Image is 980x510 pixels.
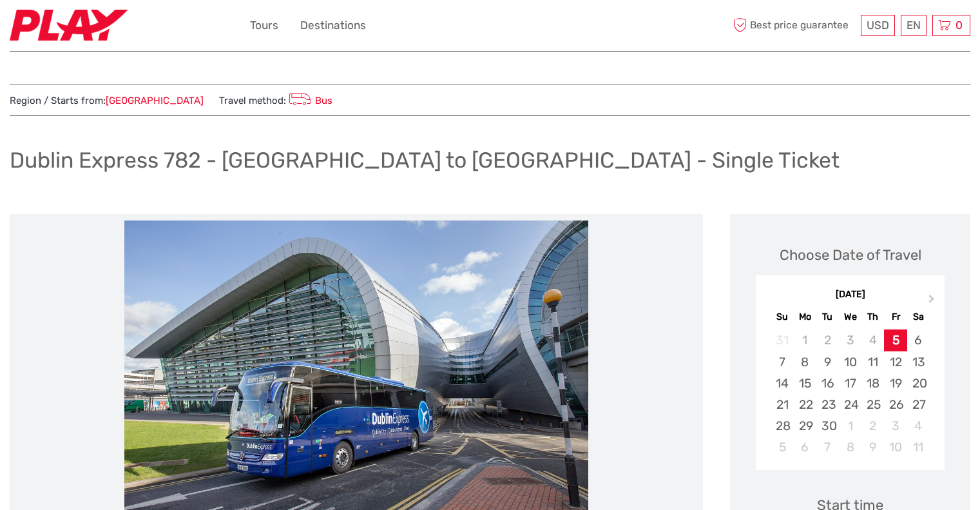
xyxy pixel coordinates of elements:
div: Choose Saturday, October 11th, 2025 [907,436,930,458]
a: Bus [286,95,332,106]
div: Choose Friday, October 3rd, 2025 [884,415,907,436]
div: We [839,308,861,326]
div: Choose Wednesday, October 8th, 2025 [839,436,861,458]
div: Choose Wednesday, September 17th, 2025 [839,373,861,394]
span: Best price guarantee [730,15,858,36]
div: Choose Wednesday, September 10th, 2025 [839,351,861,373]
span: Region / Starts from: [10,94,204,108]
div: Choose Saturday, September 13th, 2025 [907,351,930,373]
div: Fr [884,308,907,326]
button: Next Month [923,291,943,312]
div: Choose Saturday, September 20th, 2025 [907,373,930,394]
div: EN [901,15,927,36]
a: [GEOGRAPHIC_DATA] [106,95,204,106]
div: Choose Monday, October 6th, 2025 [794,436,816,458]
div: Choose Sunday, September 14th, 2025 [771,373,793,394]
div: Choose Tuesday, September 16th, 2025 [816,373,839,394]
div: Not available Thursday, September 4th, 2025 [861,329,884,351]
div: Not available Wednesday, September 3rd, 2025 [839,329,861,351]
div: month 2025-09 [760,329,941,458]
div: Choose Sunday, September 7th, 2025 [771,351,793,373]
div: Choose Sunday, September 28th, 2025 [771,415,793,436]
div: Choose Friday, September 19th, 2025 [884,373,907,394]
div: Choose Thursday, September 11th, 2025 [861,351,884,373]
div: Choose Thursday, September 25th, 2025 [861,394,884,415]
div: Choose Monday, September 8th, 2025 [794,351,816,373]
div: Choose Saturday, September 6th, 2025 [907,329,930,351]
div: Mo [794,308,816,326]
div: [DATE] [756,288,945,302]
div: Tu [816,308,839,326]
div: Not available Sunday, August 31st, 2025 [771,329,793,351]
div: Not available Monday, September 1st, 2025 [794,329,816,351]
div: Choose Sunday, October 5th, 2025 [771,436,793,458]
div: Choose Monday, September 29th, 2025 [794,415,816,436]
div: Sa [907,308,930,326]
div: Choose Saturday, September 27th, 2025 [907,394,930,415]
div: Choose Tuesday, October 7th, 2025 [816,436,839,458]
div: Choose Thursday, October 9th, 2025 [861,436,884,458]
a: Tours [250,16,278,35]
div: Choose Thursday, October 2nd, 2025 [861,415,884,436]
div: Choose Sunday, September 21st, 2025 [771,394,793,415]
div: Choose Friday, September 12th, 2025 [884,351,907,373]
span: USD [867,19,889,32]
a: Destinations [300,16,366,35]
img: 2467-7e1744d7-2434-4362-8842-68c566c31c52_logo_small.jpg [10,10,128,41]
div: Th [861,308,884,326]
span: 0 [954,19,965,32]
div: Choose Tuesday, September 23rd, 2025 [816,394,839,415]
div: Choose Friday, September 5th, 2025 [884,329,907,351]
div: Choose Wednesday, October 1st, 2025 [839,415,861,436]
h1: Dublin Express 782 - [GEOGRAPHIC_DATA] to [GEOGRAPHIC_DATA] - Single Ticket [10,147,840,173]
div: Choose Monday, September 15th, 2025 [794,373,816,394]
div: Choose Date of Travel [780,245,921,265]
div: Choose Monday, September 22nd, 2025 [794,394,816,415]
div: Su [771,308,793,326]
div: Choose Wednesday, September 24th, 2025 [839,394,861,415]
div: Choose Friday, October 10th, 2025 [884,436,907,458]
div: Choose Saturday, October 4th, 2025 [907,415,930,436]
div: Not available Tuesday, September 2nd, 2025 [816,329,839,351]
span: Travel method: [219,91,332,109]
div: Choose Thursday, September 18th, 2025 [861,373,884,394]
div: Choose Tuesday, September 30th, 2025 [816,415,839,436]
div: Choose Friday, September 26th, 2025 [884,394,907,415]
div: Choose Tuesday, September 9th, 2025 [816,351,839,373]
